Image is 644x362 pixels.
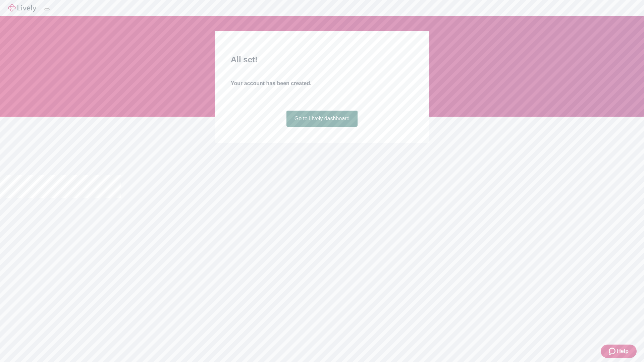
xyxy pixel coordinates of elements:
[617,347,629,355] span: Help
[286,111,358,127] a: Go to Lively dashboard
[8,4,36,12] img: Lively
[231,79,413,87] h4: Your account has been created.
[609,347,617,355] svg: Zendesk support icon
[601,345,637,358] button: Zendesk support iconHelp
[231,54,413,66] h2: All set!
[44,8,50,10] button: Log out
